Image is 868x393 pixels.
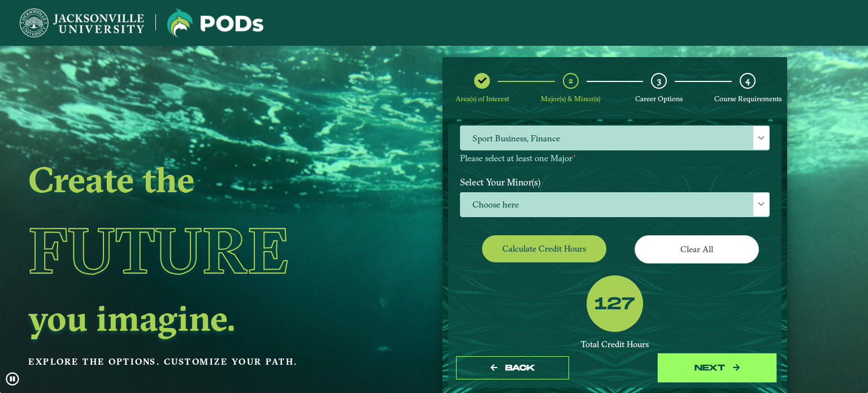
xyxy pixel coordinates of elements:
[167,8,263,37] img: Jacksonville University logo
[482,235,606,262] button: Calculate credit hours
[28,353,362,370] p: Explore the options. Customize your path.
[461,126,769,150] span: Sport Business, Finance
[568,75,573,86] span: 2
[455,94,509,103] span: Area(s) of Interest
[28,302,362,334] h2: you imagine.
[635,94,683,103] span: Career Options
[745,75,750,86] span: 4
[20,8,144,37] img: Jacksonville University logo
[460,153,770,164] p: Please select at least one Major
[452,171,778,192] label: Select Your Minor(s)
[635,235,759,263] button: Clear All
[594,294,635,316] label: 127
[456,356,569,379] button: Back
[28,163,362,195] h2: Create the
[505,363,535,373] span: Back
[661,356,774,379] button: next
[714,94,782,103] span: Course Requirements
[460,339,770,350] div: Total Credit Hours
[541,94,600,103] span: Major(s) & Minor(s)
[572,152,576,159] sup: ⋆
[657,75,661,86] span: 3
[28,199,362,302] h1: Future
[461,193,769,217] span: Choose here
